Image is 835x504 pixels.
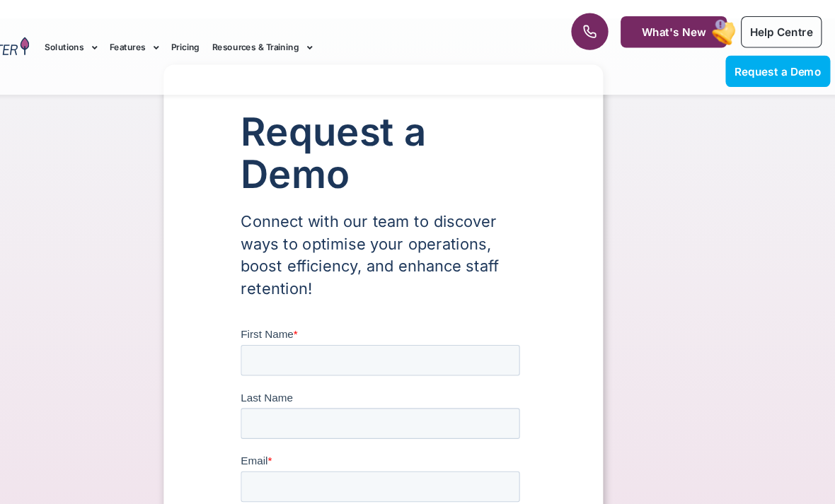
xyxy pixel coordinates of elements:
span: What's New [655,23,714,35]
img: CareMaster Logo [7,34,93,53]
a: What's New [635,15,733,44]
span: Help Centre [754,23,812,35]
a: Request a Demo [732,51,828,80]
nav: Menu [107,20,533,67]
a: Help Centre [746,15,820,44]
a: Features [166,20,212,67]
a: Resources & Training [260,20,352,67]
span: Request a Demo [740,59,819,71]
h1: Request a Demo [287,102,548,180]
a: Solutions [107,20,155,67]
p: Connect with our team to discover ways to optimise your operations, boost efficiency, and enhance... [287,194,548,276]
a: Pricing [223,20,249,67]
